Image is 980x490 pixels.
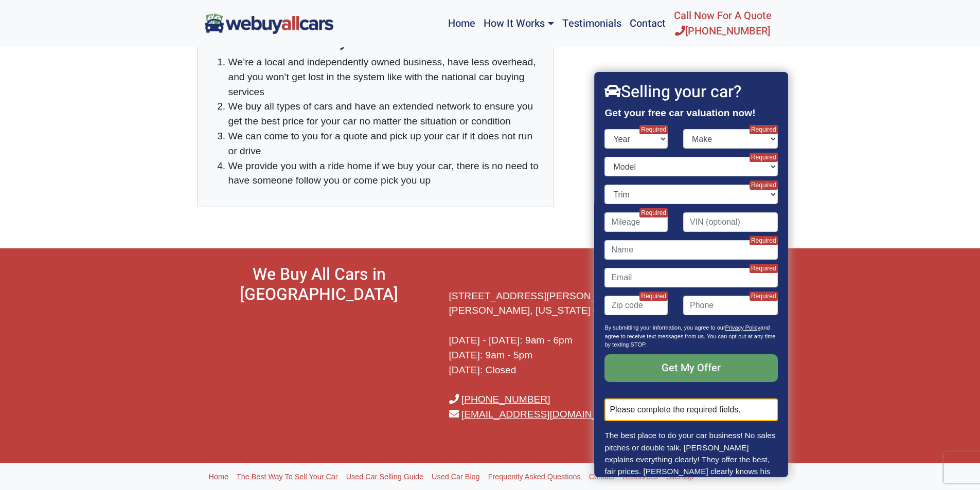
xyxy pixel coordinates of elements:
[605,268,778,287] input: Email
[605,398,778,421] div: Please complete the required fields.
[558,4,626,43] a: Testimonials
[605,212,668,232] input: Mileage
[228,129,543,159] li: We can come to you for a quote and pick up your car if it does not run or drive
[750,292,778,301] span: Required
[626,4,670,43] a: Contact
[205,467,233,487] a: Home
[461,394,550,405] a: [PHONE_NUMBER]
[639,208,668,217] span: Required
[233,467,342,487] a: The Best Way To Sell Your Car
[750,180,778,190] span: Required
[484,467,585,487] a: Frequently Asked Questions
[725,324,760,331] a: Privacy Policy
[605,82,778,102] h2: Selling your car?
[342,467,427,487] a: Used Car Selling Guide
[449,289,678,422] p: [STREET_ADDRESS][PERSON_NAME] [PERSON_NAME], [US_STATE] 08043 [DATE] - [DATE]: 9am - 6pm [DATE]: ...
[479,4,558,43] a: How It Works
[461,409,629,420] a: [EMAIL_ADDRESS][DOMAIN_NAME]
[605,296,668,315] input: Zip code
[208,31,543,51] h2: Why choose us?
[427,467,484,487] a: Used Car Blog
[228,55,543,99] li: We’re a local and independently owned business, have less overhead, and you won’t get lost in the...
[750,264,778,273] span: Required
[683,296,778,315] input: Phone
[228,159,543,189] li: We provide you with a ride home if we buy your car, there is no need to have someone follow you o...
[605,129,778,421] form: Contact form
[605,323,778,354] p: By submitting your information, you agree to our and agree to receive text messages from us. You ...
[683,212,778,232] input: VIN (optional)
[205,308,434,474] iframe: We Buy All Cars in NJ location and directions
[228,99,543,129] li: We buy all types of cars and have an extended network to ensure you get the best price for your c...
[750,125,778,134] span: Required
[639,292,668,301] span: Required
[670,4,776,43] a: Call Now For A Quote[PHONE_NUMBER]
[750,236,778,245] span: Required
[444,4,479,43] a: Home
[605,354,778,382] input: Get My Offer
[750,153,778,162] span: Required
[605,240,778,260] input: Name
[585,467,619,487] a: Contact
[605,107,756,118] strong: Get your free car valuation now!
[639,125,668,134] span: Required
[205,13,333,33] img: We Buy All Cars in NJ logo
[205,265,434,304] h2: We Buy All Cars in [GEOGRAPHIC_DATA]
